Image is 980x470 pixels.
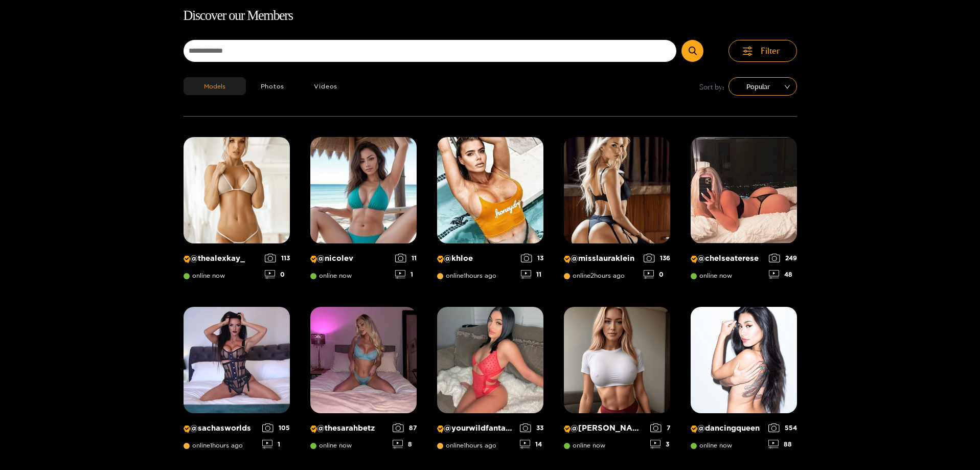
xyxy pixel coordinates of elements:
a: Creator Profile Image: dancingqueen@dancingqueenonline now55488 [691,307,797,456]
div: 48 [769,270,797,279]
span: online now [564,442,605,449]
img: Creator Profile Image: dancingqueen [691,307,797,413]
button: Videos [299,77,352,95]
div: 8 [393,440,417,449]
div: 554 [768,423,797,432]
a: Creator Profile Image: misslauraklein@misslaurakleinonline2hours ago1360 [564,137,670,286]
div: 88 [768,440,797,449]
button: Models [184,77,246,95]
p: @ misslauraklein [564,254,639,263]
img: Creator Profile Image: michelle [564,307,670,413]
p: @ dancingqueen [691,423,763,433]
p: @ thesarahbetz [310,423,388,433]
span: online 2 hours ago [564,272,625,279]
div: 105 [262,423,290,432]
div: sort [728,77,797,96]
div: 33 [520,423,543,432]
div: 1 [395,270,417,279]
img: Creator Profile Image: thealexkay_ [184,137,290,243]
span: online now [691,442,732,449]
a: Creator Profile Image: michelle@[PERSON_NAME]online now73 [564,307,670,456]
p: @ khloe [437,254,516,263]
img: Creator Profile Image: yourwildfantasyy69 [437,307,543,413]
span: online 1 hours ago [437,442,496,449]
p: @ yourwildfantasyy69 [437,423,515,433]
div: 1 [262,440,290,449]
span: online now [310,442,352,449]
a: Creator Profile Image: thealexkay_@thealexkay_online now1130 [184,137,290,286]
div: 0 [265,270,290,279]
a: Creator Profile Image: thesarahbetz@thesarahbetzonline now878 [310,307,417,456]
span: online 1 hours ago [437,272,496,279]
a: Creator Profile Image: sachasworlds@sachasworldsonline1hours ago1051 [184,307,290,456]
div: 136 [644,254,670,262]
div: 13 [521,254,543,262]
span: online now [691,272,732,279]
div: 11 [521,270,543,279]
p: @ chelseaterese [691,254,764,263]
a: Creator Profile Image: nicolev@nicolevonline now111 [310,137,417,286]
span: Filter [761,45,780,57]
div: 87 [393,423,417,432]
div: 113 [265,254,290,262]
p: @ nicolev [310,254,390,263]
span: online now [310,272,352,279]
a: Creator Profile Image: chelseaterese@chelseatereseonline now24948 [691,137,797,286]
p: @ thealexkay_ [184,254,260,263]
span: Popular [736,79,789,94]
span: online now [184,272,225,279]
img: Creator Profile Image: thesarahbetz [310,307,417,413]
img: Creator Profile Image: misslauraklein [564,137,670,243]
p: @ [PERSON_NAME] [564,423,645,433]
div: 7 [650,423,670,432]
div: 11 [395,254,417,262]
button: Filter [728,40,797,62]
img: Creator Profile Image: nicolev [310,137,417,243]
button: Photos [246,77,300,95]
h1: Discover our Members [184,5,797,27]
img: Creator Profile Image: khloe [437,137,543,243]
div: 0 [644,270,670,279]
img: Creator Profile Image: chelseaterese [691,137,797,243]
p: @ sachasworlds [184,423,257,433]
span: online 1 hours ago [184,442,243,449]
a: Creator Profile Image: khloe@khloeonline1hours ago1311 [437,137,543,286]
div: 14 [520,440,543,449]
button: Submit Search [681,40,703,62]
img: Creator Profile Image: sachasworlds [184,307,290,413]
div: 249 [769,254,797,262]
div: 3 [650,440,670,449]
a: Creator Profile Image: yourwildfantasyy69@yourwildfantasyy69online1hours ago3314 [437,307,543,456]
span: Sort by: [699,81,724,93]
